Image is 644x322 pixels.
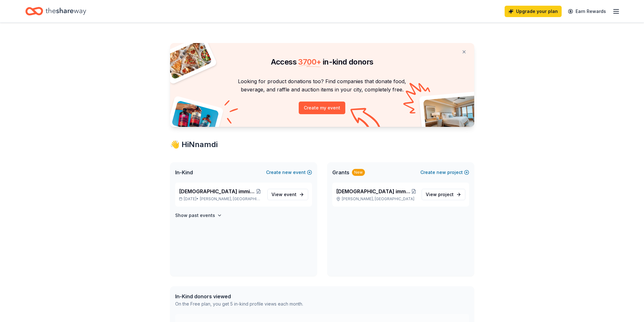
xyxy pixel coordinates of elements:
[284,192,296,197] span: event
[200,196,262,201] span: [PERSON_NAME], [GEOGRAPHIC_DATA]
[179,188,255,195] span: [DEMOGRAPHIC_DATA] immigrants Advocacy summit
[332,169,349,176] span: Grants
[25,4,86,19] a: Home
[178,77,467,94] p: Looking for product donations too? Find companies that donate food, beverage, and raffle and auct...
[175,169,193,176] span: In-Kind
[271,57,373,66] span: Access in-kind donors
[299,102,345,114] button: Create my event
[282,169,292,176] span: new
[175,212,222,219] button: Show past events
[422,189,465,200] a: View project
[564,6,610,17] a: Earn Rewards
[438,192,454,197] span: project
[179,196,262,201] p: [DATE] •
[505,6,562,17] a: Upgrade your plan
[336,196,417,201] p: [PERSON_NAME], [GEOGRAPHIC_DATA]
[352,169,365,176] div: New
[175,300,303,308] div: On the Free plan, you get 5 in-kind profile views each month.
[163,39,212,80] img: Pizza
[420,169,469,176] button: Createnewproject
[267,189,308,200] a: View event
[170,139,474,150] div: 👋 Hi Nnamdi
[266,169,312,176] button: Createnewevent
[175,212,215,219] h4: Show past events
[437,169,446,176] span: new
[426,191,454,198] span: View
[336,188,411,195] span: [DEMOGRAPHIC_DATA] immigrant professional & entreprenuership summit
[271,191,296,198] span: View
[350,108,382,132] img: Curvy arrow
[298,57,321,66] span: 3700 +
[175,293,303,300] div: In-Kind donors viewed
